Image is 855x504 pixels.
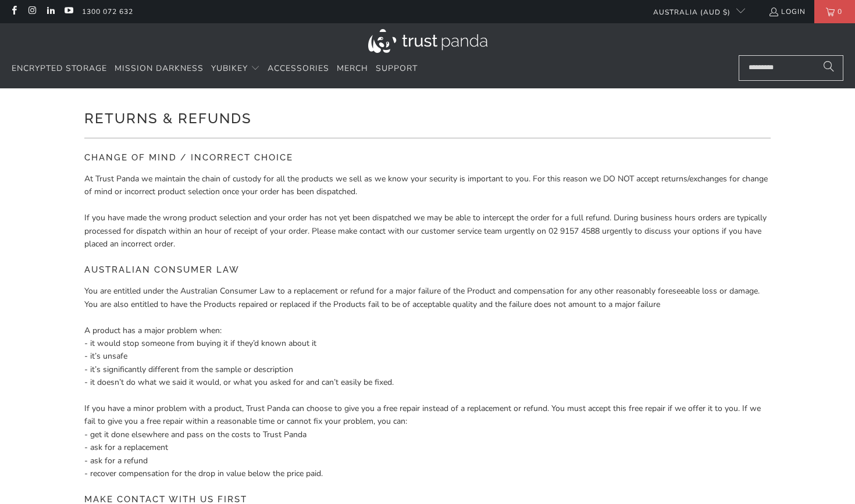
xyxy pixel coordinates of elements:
span: Encrypted Storage [12,63,107,74]
a: Login [768,5,806,18]
span: Mission Darkness [115,63,204,74]
h5: Australian Consumer Law [84,259,771,281]
a: Support [376,55,418,83]
a: Trust Panda Australia on Instagram [27,7,37,16]
summary: YubiKey [211,55,260,83]
button: Search [814,55,843,81]
h5: Change of Mind / Incorrect Choice [84,147,771,169]
a: Trust Panda Australia on LinkedIn [45,7,55,16]
nav: Translation missing: en.navigation.header.main_nav [12,55,418,83]
h1: Returns & Refunds [84,106,771,129]
input: Search... [739,55,843,81]
span: Support [376,63,418,74]
a: Merch [337,55,368,83]
a: Mission Darkness [115,55,204,83]
a: Trust Panda Australia on YouTube [63,7,73,16]
a: Accessories [268,55,329,83]
a: 1300 072 632 [82,5,133,18]
img: Trust Panda Australia [368,29,487,53]
span: YubiKey [211,63,248,74]
span: Merch [337,63,368,74]
a: Encrypted Storage [12,55,107,83]
span: Accessories [268,63,329,74]
p: You are entitled under the Australian Consumer Law to a replacement or refund for a major failure... [84,285,771,480]
a: Trust Panda Australia on Facebook [9,7,19,16]
p: At Trust Panda we maintain the chain of custody for all the products we sell as we know your secu... [84,173,771,251]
